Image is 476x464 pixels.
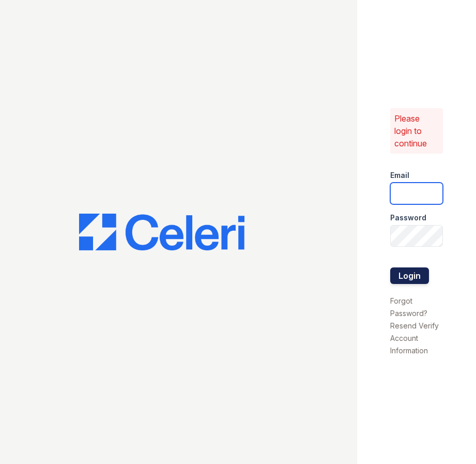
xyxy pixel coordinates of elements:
[390,321,439,355] a: Resend Verify Account Information
[390,213,426,223] label: Password
[390,170,409,181] label: Email
[390,267,429,284] button: Login
[79,214,244,251] img: CE_Logo_Blue-a8612792a0a2168367f1c8372b55b34899dd931a85d93a1a3d3e32e68fde9ad4.png
[394,112,439,149] p: Please login to continue
[390,296,427,318] a: Forgot Password?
